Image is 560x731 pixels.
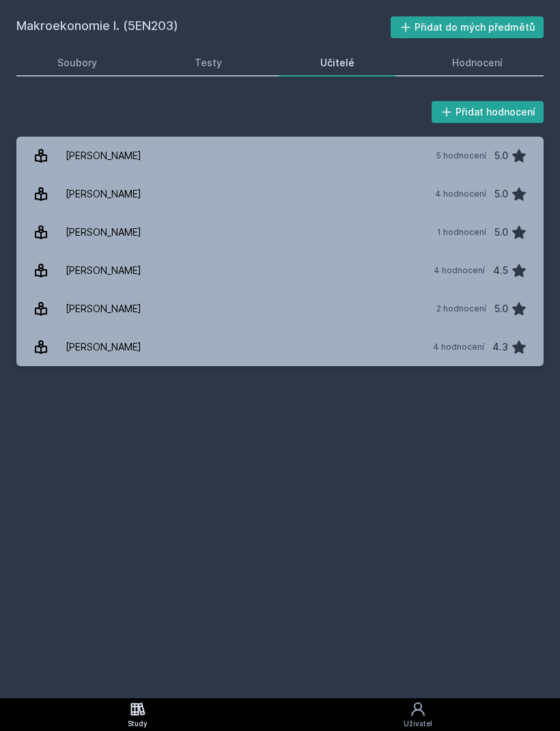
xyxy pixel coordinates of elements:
[16,290,544,328] a: [PERSON_NAME] 2 hodnocení 5.0
[493,257,508,284] div: 4.5
[279,49,395,77] a: Učitelé
[16,175,544,213] a: [PERSON_NAME] 4 hodnocení 5.0
[492,333,508,361] div: 4.3
[16,49,138,77] a: Soubory
[391,16,544,38] button: Přidat do mých předmětů
[16,213,544,251] a: [PERSON_NAME] 1 hodnocení 5.0
[128,719,148,729] div: Study
[320,56,354,70] div: Učitelé
[437,227,486,238] div: 1 hodnocení
[16,16,391,38] h2: Makroekonomie I. (5EN203)
[66,257,141,284] div: [PERSON_NAME]
[452,56,503,70] div: Hodnocení
[66,142,141,169] div: [PERSON_NAME]
[494,180,508,208] div: 5.0
[436,303,486,314] div: 2 hodnocení
[436,150,486,161] div: 5 hodnocení
[66,219,141,246] div: [PERSON_NAME]
[494,295,508,322] div: 5.0
[66,180,141,208] div: [PERSON_NAME]
[57,56,97,70] div: Soubory
[154,49,264,77] a: Testy
[16,328,544,366] a: [PERSON_NAME] 4 hodnocení 4.3
[435,189,486,199] div: 4 hodnocení
[434,265,485,276] div: 4 hodnocení
[494,219,508,246] div: 5.0
[195,56,222,70] div: Testy
[16,251,544,290] a: [PERSON_NAME] 4 hodnocení 4.5
[404,719,432,729] div: Uživatel
[433,342,484,353] div: 4 hodnocení
[66,295,141,322] div: [PERSON_NAME]
[66,333,141,361] div: [PERSON_NAME]
[494,142,508,169] div: 5.0
[16,137,544,175] a: [PERSON_NAME] 5 hodnocení 5.0
[432,101,544,123] button: Přidat hodnocení
[412,49,544,77] a: Hodnocení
